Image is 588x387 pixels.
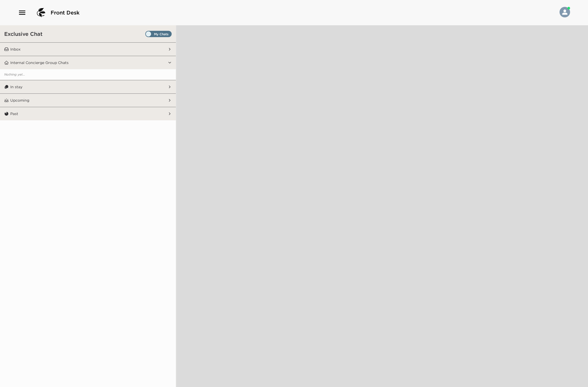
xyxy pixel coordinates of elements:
p: Past [10,111,18,116]
button: Internal Concierge Group Chats [9,56,168,69]
button: In stay [9,80,168,93]
span: Front Desk [51,9,80,16]
button: Past [9,107,168,120]
h3: Exclusive Chat [4,31,42,37]
label: Set all destinations [145,31,172,37]
button: Upcoming [9,94,168,107]
button: Inbox [9,43,168,56]
p: In stay [10,85,22,89]
img: logo [35,6,47,19]
p: Internal Concierge Group Chats [10,60,69,65]
p: Upcoming [10,98,29,103]
img: User [560,7,570,17]
p: Inbox [10,47,21,52]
